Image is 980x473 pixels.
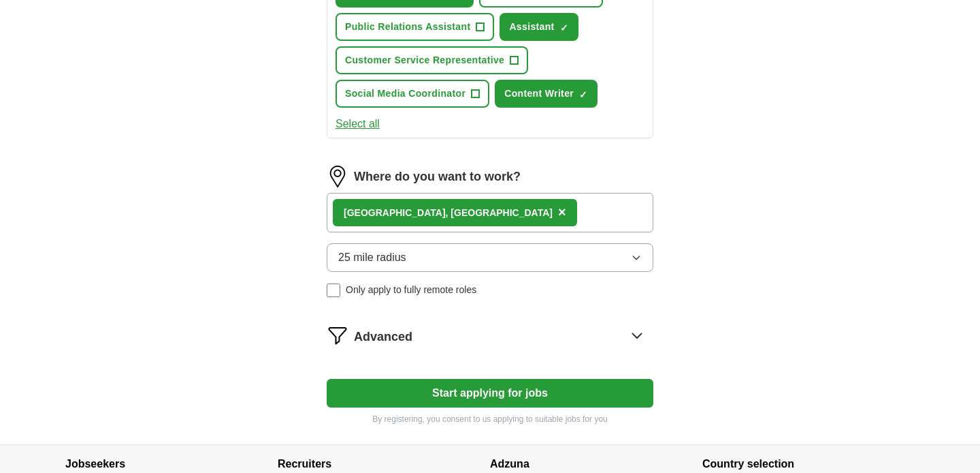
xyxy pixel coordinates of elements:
img: filter [327,324,348,346]
button: Assistant✓ [500,13,578,41]
strong: [GEOGRAPHIC_DATA] [344,207,446,218]
span: Only apply to fully remote roles [346,283,476,297]
div: , [GEOGRAPHIC_DATA] [344,206,553,220]
span: ✓ [579,89,587,100]
span: Customer Service Representative [345,53,504,67]
span: ✓ [560,22,568,33]
button: Public Relations Assistant [336,13,494,41]
span: Assistant [509,20,554,34]
button: Start applying for jobs [327,379,653,408]
input: Only apply to fully remote roles [327,284,340,297]
span: Content Writer [504,87,574,101]
span: Advanced [354,328,412,346]
span: 25 mile radius [338,249,406,266]
p: By registering, you consent to us applying to suitable jobs for you [327,413,653,425]
button: Social Media Coordinator [336,80,489,108]
button: 25 mile radius [327,243,653,272]
label: Where do you want to work? [354,168,521,186]
span: Social Media Coordinator [345,87,465,101]
span: Public Relations Assistant [345,20,470,34]
span: × [558,204,566,219]
button: × [558,202,566,223]
button: Customer Service Representative [336,46,528,74]
button: Select all [336,116,380,132]
img: location.png [327,166,348,187]
button: Content Writer✓ [495,80,598,108]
